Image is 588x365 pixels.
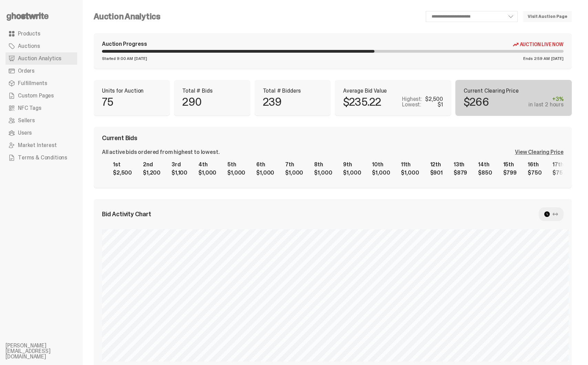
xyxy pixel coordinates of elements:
[102,88,162,94] p: Units for Auction
[454,162,467,167] div: 13th
[528,96,564,102] div: +3%
[285,162,303,167] div: 7th
[528,102,564,107] div: in last 2 hours
[102,135,137,141] span: Current Bids
[172,170,187,176] div: $1,100
[182,96,202,107] p: 290
[263,88,322,94] p: Total # Bidders
[6,343,88,359] li: [PERSON_NAME][EMAIL_ADDRESS][DOMAIN_NAME]
[6,127,77,139] a: Users
[6,152,77,164] a: Terms & Conditions
[523,56,550,61] span: Ends 2:59 AM
[143,162,161,167] div: 2nd
[134,56,147,61] span: [DATE]
[18,118,35,123] span: Sellers
[6,40,77,52] a: Auctions
[6,52,77,65] a: Auction Analytics
[102,56,133,61] span: Started 9:00 AM
[182,88,242,94] p: Total # Bids
[523,11,572,22] a: Visit Auction Page
[343,170,361,176] div: $1,000
[343,88,443,94] p: Average Bid Value
[464,88,564,94] p: Current Clearing Price
[6,102,77,114] a: NFC Tags
[18,68,34,74] span: Orders
[430,162,443,167] div: 12th
[285,170,303,176] div: $1,000
[18,143,57,148] span: Market Interest
[198,162,216,167] div: 4th
[113,162,132,167] div: 1st
[437,102,443,107] div: $1
[6,114,77,127] a: Sellers
[454,170,467,176] div: $879
[18,56,61,61] span: Auction Analytics
[6,65,77,77] a: Orders
[18,155,67,160] span: Terms & Conditions
[425,96,443,102] div: $2,500
[172,162,187,167] div: 3rd
[18,130,32,136] span: Users
[256,162,274,167] div: 6th
[314,170,332,176] div: $1,000
[102,149,219,155] div: All active bids ordered from highest to lowest.
[551,56,564,61] span: [DATE]
[6,90,77,102] a: Custom Pages
[256,170,274,176] div: $1,000
[6,139,77,152] a: Market Interest
[478,170,492,176] div: $850
[227,162,245,167] div: 5th
[94,12,161,21] h4: Auction Analytics
[520,42,564,47] span: Auction Live Now
[113,170,132,176] div: $2,500
[18,43,40,49] span: Auctions
[464,96,489,107] p: $266
[18,93,54,98] span: Custom Pages
[102,41,147,47] div: Auction Progress
[18,31,40,36] span: Products
[515,149,564,155] div: View Clearing Price
[503,170,517,176] div: $799
[6,28,77,40] a: Products
[343,96,381,107] p: $235.22
[401,170,419,176] div: $1,000
[528,162,541,167] div: 16th
[343,162,361,167] div: 9th
[430,170,443,176] div: $901
[263,96,282,107] p: 239
[18,105,41,111] span: NFC Tags
[528,170,541,176] div: $750
[143,170,161,176] div: $1,200
[102,211,151,217] span: Bid Activity Chart
[402,96,422,102] p: Highest:
[401,162,419,167] div: 11th
[478,162,492,167] div: 14th
[102,96,113,107] p: 75
[18,81,47,86] span: Fulfillments
[314,162,332,167] div: 8th
[402,102,421,107] p: Lowest:
[503,162,517,167] div: 15th
[227,170,245,176] div: $1,000
[553,170,566,176] div: $750
[6,77,77,90] a: Fulfillments
[553,162,566,167] div: 17th
[372,162,390,167] div: 10th
[198,170,216,176] div: $1,000
[372,170,390,176] div: $1,000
